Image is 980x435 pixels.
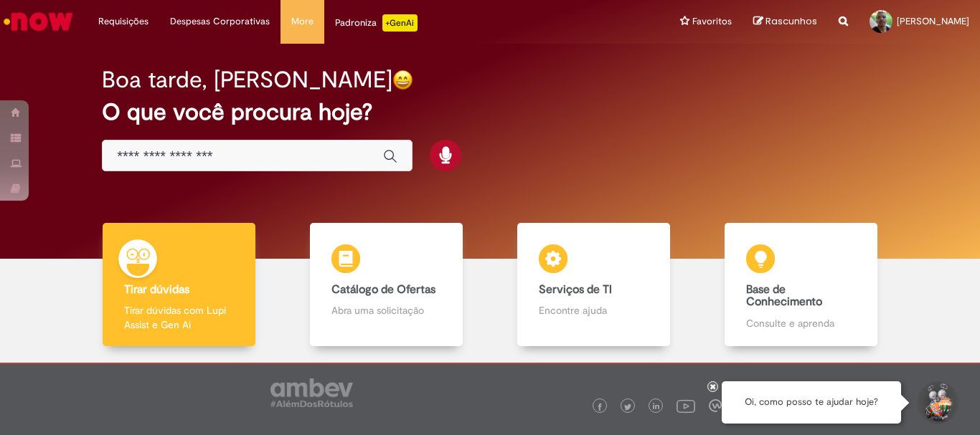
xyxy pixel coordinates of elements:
[331,282,435,297] b: Catálogo de Ofertas
[915,381,958,424] button: Iniciar Conversa de Suporte
[102,100,878,125] h2: O que você procura hoje?
[746,282,822,310] b: Base de Conhecimento
[746,316,855,330] p: Consulte e aprenda
[490,223,697,347] a: Serviços de TI Encontre ajuda
[596,403,603,411] img: logo_footer_facebook.png
[709,399,722,412] img: logo_footer_workplace.png
[75,223,283,347] a: Tirar dúvidas Tirar dúvidas com Lupi Assist e Gen Ai
[170,14,270,29] span: Despesas Corporativas
[692,14,732,29] span: Favoritos
[753,15,817,29] a: Rascunhos
[1,7,75,36] img: ServiceNow
[102,67,392,92] h2: Boa tarde, [PERSON_NAME]
[331,303,440,317] p: Abra uma solicitação
[392,70,413,90] img: happy-face.png
[283,223,490,347] a: Catálogo de Ofertas Abra uma solicitação
[124,303,233,332] p: Tirar dúvidas com Lupi Assist e Gen Ai
[722,381,901,424] div: Oi, como posso te ajudar hoje?
[624,403,631,411] img: logo_footer_twitter.png
[653,403,660,411] img: logo_footer_linkedin.png
[124,282,189,297] b: Tirar dúvidas
[291,14,314,29] span: More
[539,282,612,297] b: Serviços de TI
[98,14,149,29] span: Requisições
[677,396,695,415] img: logo_footer_youtube.png
[270,378,353,407] img: logo_footer_ambev_rotulo_gray.png
[382,14,418,32] p: +GenAi
[335,14,418,32] div: Padroniza
[765,14,817,28] span: Rascunhos
[539,303,648,317] p: Encontre ajuda
[697,223,905,347] a: Base de Conhecimento Consulte e aprenda
[897,15,969,27] span: [PERSON_NAME]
